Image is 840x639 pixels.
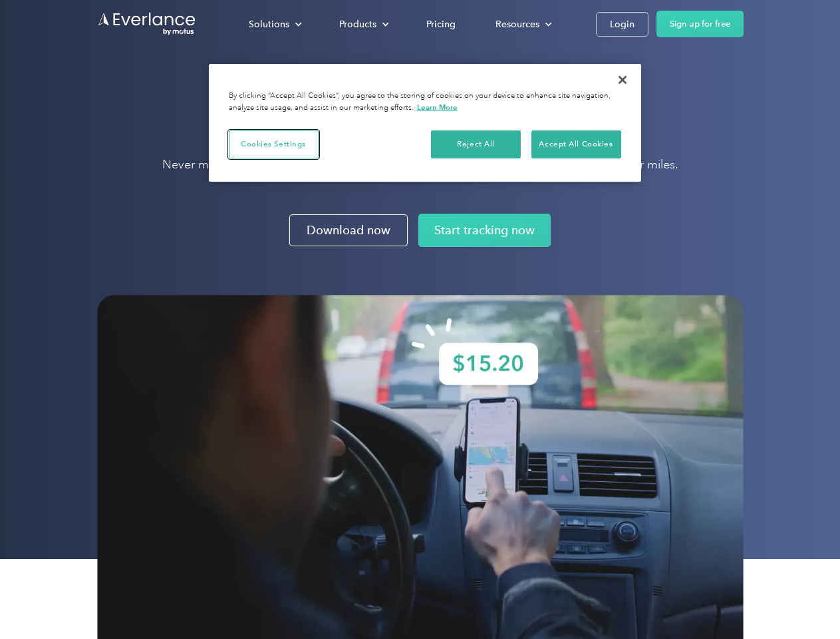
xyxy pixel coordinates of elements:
[495,16,539,33] div: Resources
[656,11,744,37] a: Sign up for free
[162,106,678,144] h1: Automatic mileage tracker
[608,65,637,95] button: Close
[229,130,319,158] button: Cookies Settings
[531,130,621,158] button: Accept All Cookies
[418,214,551,247] a: Start tracking now
[249,16,289,33] div: Solutions
[235,13,313,36] div: Solutions
[426,16,456,33] div: Pricing
[413,13,469,36] a: Pricing
[209,64,641,182] div: Cookie banner
[326,13,400,36] div: Products
[97,11,197,37] a: Go to homepage
[431,130,521,158] button: Reject All
[610,16,634,33] div: Login
[229,91,621,114] div: By clicking “Accept All Cookies”, you agree to the storing of cookies on your device to enhance s...
[417,103,458,112] a: More information about your privacy, opens in a new tab
[482,13,563,36] div: Resources
[289,214,407,246] a: Download now
[339,16,376,33] div: Products
[162,156,678,172] p: Never miss a mile with the Everlance mileage tracker app. Set it, forget it and track all your mi...
[596,12,648,37] a: Login
[209,64,641,182] div: Privacy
